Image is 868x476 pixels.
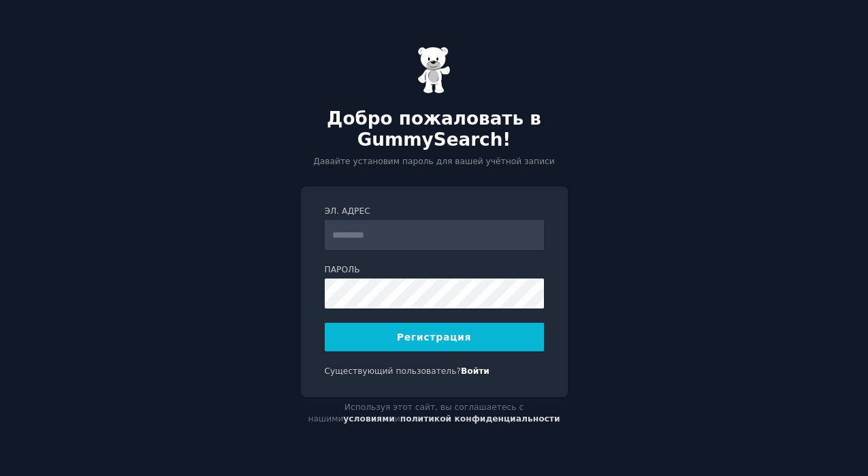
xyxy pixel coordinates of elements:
ya-tr-span: Эл. адрес [325,206,370,216]
ya-tr-span: Существующий пользователь? [325,366,461,376]
ya-tr-span: Пароль [325,265,360,274]
ya-tr-span: и [395,414,400,424]
a: политикой конфиденциальности [400,414,560,424]
ya-tr-span: Используя этот сайт, вы соглашаетесь с нашими [308,402,524,424]
ya-tr-span: Добро пожаловать в GummySearch! [327,108,541,150]
button: Регистрация [325,323,544,351]
ya-tr-span: Давайте установим пароль для вашей учётной записи [313,157,555,166]
a: условиями [343,414,394,424]
ya-tr-span: Регистрация [397,332,472,343]
a: Войти [461,366,489,376]
img: Мармеладный Мишка [417,46,451,94]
